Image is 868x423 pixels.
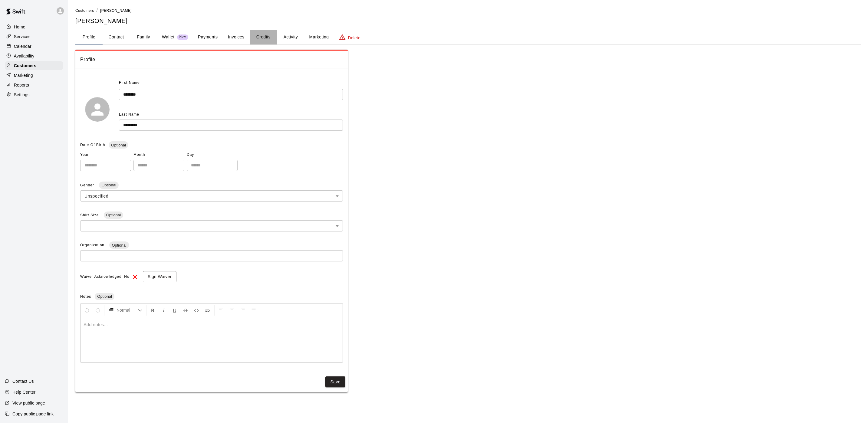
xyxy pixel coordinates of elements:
[5,80,63,90] a: Reports
[75,7,861,14] nav: breadcrumb
[169,305,180,316] button: Format Underline
[80,294,91,299] span: Notes
[180,305,191,316] button: Format Strikethrough
[12,389,35,395] p: Help Center
[75,30,861,44] div: basic tabs example
[80,56,343,64] span: Profile
[5,42,63,51] a: Calendar
[119,78,140,88] span: First Name
[103,30,130,44] button: Contact
[75,30,103,44] button: Profile
[100,8,132,13] span: [PERSON_NAME]
[80,150,131,160] span: Year
[80,183,95,187] span: Gender
[5,51,63,61] a: Availability
[177,35,188,39] span: New
[97,7,98,14] li: /
[187,150,238,160] span: Day
[80,272,130,282] span: Waiver Acknowledged: No
[191,305,202,316] button: Insert Code
[202,305,212,316] button: Insert Link
[325,376,345,388] button: Save
[216,305,226,316] button: Left Align
[14,72,33,78] p: Marketing
[119,112,139,116] span: Last Name
[80,243,106,247] span: Organization
[14,53,35,59] p: Availability
[117,307,138,313] span: Normal
[162,34,175,40] p: Wallet
[5,90,63,99] a: Settings
[238,305,248,316] button: Right Align
[106,305,145,316] button: Formatting Options
[109,243,129,248] span: Optional
[12,378,34,384] p: Contact Us
[99,183,118,187] span: Optional
[5,32,63,41] a: Services
[14,63,36,69] p: Customers
[5,71,63,80] a: Marketing
[148,305,158,316] button: Format Bold
[12,411,54,417] p: Copy public page link
[75,8,94,13] span: Customers
[14,92,30,98] p: Settings
[222,30,250,44] button: Invoices
[133,150,184,160] span: Month
[109,143,128,147] span: Optional
[93,305,103,316] button: Redo
[277,30,304,44] button: Activity
[12,400,45,406] p: View public page
[80,190,343,202] div: Unspecified
[130,30,157,44] button: Family
[82,305,92,316] button: Undo
[14,43,31,49] p: Calendar
[75,8,94,13] a: Customers
[5,61,63,70] a: Customers
[304,30,334,44] button: Marketing
[250,30,277,44] button: Credits
[14,82,29,88] p: Reports
[104,213,123,217] span: Optional
[80,213,100,217] span: Shirt Size
[14,24,25,30] p: Home
[80,143,105,147] span: Date Of Birth
[227,305,237,316] button: Center Align
[159,305,169,316] button: Format Italics
[95,294,114,299] span: Optional
[143,271,176,282] button: Sign Waiver
[5,22,63,31] a: Home
[348,35,360,41] p: Delete
[75,17,861,25] h5: [PERSON_NAME]
[248,305,259,316] button: Justify Align
[14,34,31,40] p: Services
[193,30,222,44] button: Payments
